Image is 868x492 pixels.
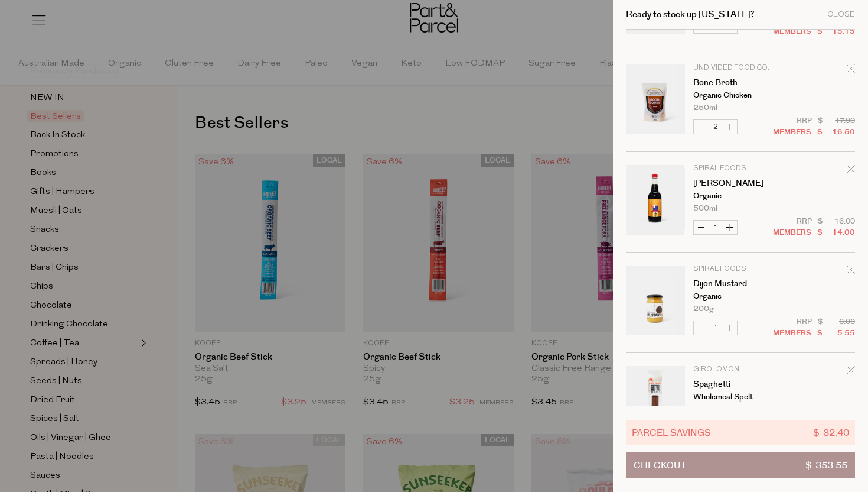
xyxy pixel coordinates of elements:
[693,92,785,99] p: Organic Chicken
[847,364,855,380] div: Remove Spaghetti
[708,321,723,335] input: QTY Dijon Mustard
[827,11,855,18] div: Close
[693,293,785,300] p: Organic
[693,79,785,87] a: Bone Broth
[847,63,855,79] div: Remove Bone Broth
[708,221,723,234] input: QTY Tamari
[626,452,855,478] button: Checkout$ 353.55
[693,165,785,172] p: Spiral Foods
[805,453,847,478] span: $ 353.55
[813,426,849,439] span: $ 32.40
[634,453,686,478] span: Checkout
[693,366,785,373] p: Girolomoni
[693,179,785,187] a: [PERSON_NAME]
[693,205,717,212] span: 500ml
[632,426,711,439] span: Parcel Savings
[847,264,855,280] div: Remove Dijon Mustard
[693,266,785,273] p: Spiral Foods
[693,406,714,413] span: 500g
[693,305,714,313] span: 200g
[693,280,785,288] a: Dijon Mustard
[693,192,785,200] p: Organic
[693,64,785,72] p: Undivided Food Co.
[626,10,755,19] h2: Ready to stock up [US_STATE]?
[693,104,717,112] span: 250ml
[693,380,785,389] a: Spaghetti
[708,120,723,134] input: QTY Bone Broth
[847,163,855,179] div: Remove Tamari
[693,393,785,401] p: Wholemeal Spelt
